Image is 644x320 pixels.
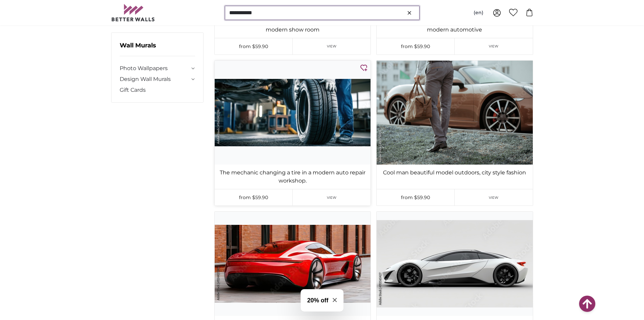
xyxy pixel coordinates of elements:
[489,44,499,49] span: View
[239,43,268,49] span: from $59.90
[327,44,337,49] span: View
[120,75,190,83] a: Design Wall Murals
[216,169,369,185] a: The mechanic changing a tire in a modern auto repair workshop.
[293,189,371,206] a: View
[120,75,195,83] summary: Design Wall Murals
[120,41,195,56] h3: Wall Murals
[468,7,489,19] button: (en)
[401,43,430,49] span: from $59.90
[111,4,155,21] img: Betterwalls
[455,38,533,55] a: View
[120,64,195,72] summary: Photo Wallpapers
[377,61,532,165] img: personalised-photo
[401,194,430,200] span: from $59.90
[215,61,371,165] img: personalised-photo
[377,212,532,316] img: personalised-photo
[216,18,369,34] a: Rear view of new luxury red and white car parked in modern show room
[327,195,337,200] span: View
[120,86,195,94] a: Gift Cards
[378,169,531,177] a: Cool man beautiful model outdoors, city style fashion
[239,194,268,200] span: from $59.90
[455,189,533,206] a: View
[489,195,499,200] span: View
[215,212,371,316] img: personalised-photo
[378,18,531,34] a: Aerial view of new cars parked in a large lot highlighting modern automotive
[120,64,190,72] a: Photo Wallpapers
[293,38,371,55] a: View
